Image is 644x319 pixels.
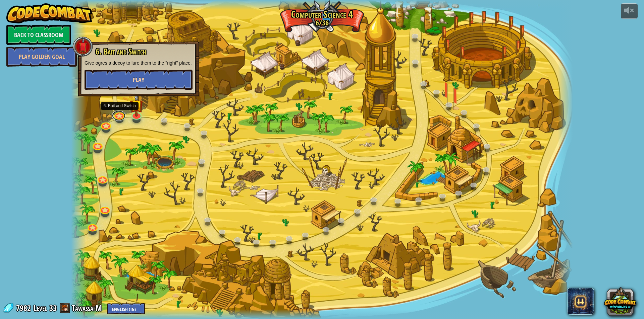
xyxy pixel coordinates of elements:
[49,303,57,313] span: 33
[34,303,47,314] span: Level
[6,3,92,23] img: CodeCombat - Learn how to code by playing a game
[129,93,143,117] img: level-banner-started.png
[85,60,193,66] p: Give ogres a decoy to lure them to the "right" place.
[6,47,77,67] a: Play Golden Goal
[96,46,146,57] span: 6. Bait and Switch
[621,3,638,19] button: Adjust volume
[133,76,144,84] span: Play
[6,25,71,45] a: Back to Classroom
[72,303,104,313] a: TawassafM
[85,70,193,90] button: Play
[16,303,33,313] span: 7982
